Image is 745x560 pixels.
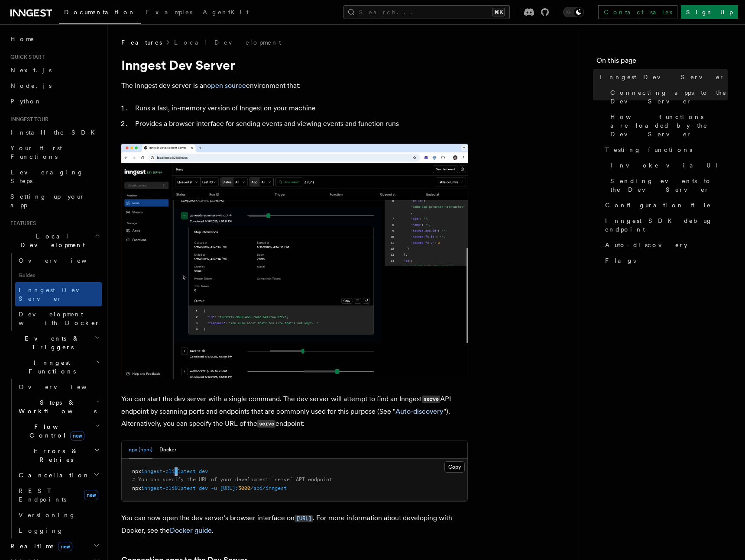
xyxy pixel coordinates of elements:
[10,35,35,43] span: Home
[10,98,42,105] span: Python
[15,471,90,480] span: Cancellation
[19,383,108,390] span: Overview
[121,512,468,537] p: You can now open the dev server's browser interface on . For more information about developing wi...
[422,396,440,403] code: serve
[15,443,102,467] button: Errors & Retries
[199,468,208,474] span: dev
[610,161,726,170] span: Invoke via UI
[15,253,102,268] a: Overview
[121,38,162,47] span: Features
[343,5,510,19] button: Search...⌘K
[170,526,212,534] a: Docker guide
[141,485,196,491] span: inngest-cli@latest
[7,220,36,227] span: Features
[132,485,141,491] span: npx
[15,268,102,282] span: Guides
[681,5,738,19] a: Sign Up
[15,507,102,523] a: Versioning
[220,485,238,491] span: [URL]:
[607,158,728,173] a: Invoke via UI
[121,144,468,379] img: Dev Server Demo
[607,173,728,197] a: Sending events to the Dev Server
[7,164,102,189] a: Leveraging Steps
[132,476,332,483] span: # You can specify the URL of your development `serve` API endpoint
[207,81,246,90] a: open source
[141,468,196,474] span: inngest-cli@latest
[7,93,102,109] a: Python
[7,62,102,78] a: Next.js
[7,358,94,376] span: Inngest Functions
[15,447,94,464] span: Errors & Retries
[141,3,198,23] a: Examples
[19,311,100,326] span: Development with Docker
[7,355,102,379] button: Inngest Functions
[15,395,102,419] button: Steps & Workflows
[15,282,102,306] a: Inngest Dev Server
[7,542,72,550] span: Realtime
[199,485,208,491] span: dev
[132,468,141,474] span: npx
[610,88,728,106] span: Connecting apps to the Dev Server
[602,213,728,237] a: Inngest SDK debug endpoint
[7,331,102,355] button: Events & Triggers
[605,241,687,249] span: Auto-discovery
[7,125,102,140] a: Install the SDK
[10,193,85,209] span: Setting up your app
[607,85,728,109] a: Connecting apps to the Dev Server
[7,78,102,93] a: Node.js
[58,542,72,551] span: new
[10,129,100,136] span: Install the SDK
[19,257,108,264] span: Overview
[563,7,584,17] button: Toggle dark mode
[10,145,62,160] span: Your first Functions
[174,38,281,47] a: Local Development
[15,483,102,507] a: REST Endpointsnew
[64,9,136,16] span: Documentation
[84,490,98,500] span: new
[7,140,102,164] a: Your first Functions
[146,9,192,16] span: Examples
[596,69,728,85] a: Inngest Dev Server
[15,523,102,538] a: Logging
[605,216,728,234] span: Inngest SDK debug endpoint
[444,461,465,473] button: Copy
[7,31,102,47] a: Home
[133,102,468,114] li: Runs a fast, in-memory version of Inngest on your machine
[211,485,217,491] span: -u
[492,8,505,16] kbd: ⌘K
[602,197,728,213] a: Configuration file
[15,398,97,415] span: Steps & Workflows
[19,286,93,302] span: Inngest Dev Server
[59,3,141,24] a: Documentation
[605,256,636,265] span: Flags
[295,515,313,522] code: [URL]
[198,3,254,23] a: AgentKit
[607,109,728,142] a: How functions are loaded by the Dev Server
[7,54,45,61] span: Quick start
[10,82,52,89] span: Node.js
[7,379,102,538] div: Inngest Functions
[610,113,728,138] span: How functions are loaded by the Dev Server
[15,306,102,331] a: Development with Docker
[7,253,102,331] div: Local Development
[70,431,84,441] span: new
[203,9,249,16] span: AgentKit
[250,485,287,491] span: /api/inngest
[7,334,94,351] span: Events & Triggers
[19,487,66,503] span: REST Endpoints
[15,419,102,443] button: Flow Controlnew
[7,189,102,213] a: Setting up your app
[610,177,728,194] span: Sending events to the Dev Server
[19,527,64,534] span: Logging
[133,118,468,130] li: Provides a browser interface for sending events and viewing events and function runs
[257,420,275,428] code: serve
[7,116,49,123] span: Inngest tour
[121,393,468,430] p: You can start the dev server with a single command. The dev server will attempt to find an Innges...
[121,80,468,92] p: The Inngest dev server is an environment that:
[10,67,52,74] span: Next.js
[598,5,677,19] a: Contact sales
[19,512,76,518] span: Versioning
[7,538,102,554] button: Realtimenew
[602,142,728,158] a: Testing functions
[605,145,692,154] span: Testing functions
